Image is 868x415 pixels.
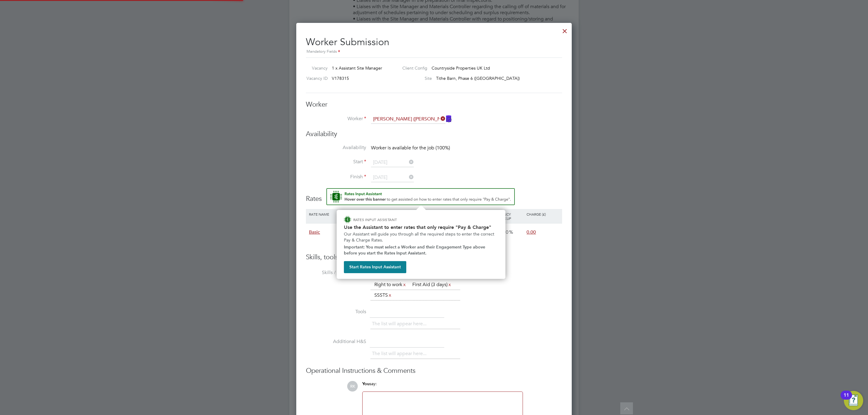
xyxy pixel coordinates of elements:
[362,381,523,392] div: say:
[306,174,366,180] label: Finish
[527,229,536,235] span: 0.00
[306,116,366,122] label: Worker
[844,395,849,403] div: 11
[303,76,328,81] label: Vacancy ID
[307,209,358,219] div: Rate Name
[432,65,490,71] span: Countryside Properties UK Ltd
[496,229,508,235] span: 20.00
[495,209,525,223] div: Agency Markup
[347,381,358,392] span: RK
[398,65,427,71] label: Client Config
[344,224,498,230] h2: Use the Assistant to enter rates that only require "Pay & Charge"
[371,145,450,151] span: Worker is available for the job (100%)
[344,261,406,273] button: Start Rates Input Assistant
[398,76,432,81] label: Site
[470,209,495,223] div: Employer Cost
[306,100,562,109] h3: Worker
[344,216,351,223] img: ENGAGE Assistant Icon
[306,367,562,375] h3: Operational Instructions & Comments
[306,145,366,151] label: Availability
[306,31,562,55] h2: Worker Submission
[309,229,320,235] span: Basic
[306,339,366,345] label: Additional H&S
[439,209,470,223] div: Holiday Pay
[525,209,561,219] div: Charge (£)
[306,270,366,276] label: Skills / Qualifications
[358,209,409,223] div: Engagement/ Rate Type
[337,210,505,279] div: How to input Rates that only require Pay & Charge
[371,173,414,182] input: Select one
[410,281,454,289] li: First Aid (3 days)
[372,350,429,358] li: The list will appear here...
[306,130,562,139] h3: Availability
[306,188,562,203] h3: Rates
[402,281,407,289] a: x
[362,381,370,386] span: You
[353,217,429,222] p: RATES INPUT ASSISTANT
[436,76,520,81] span: Tithe Barn, Phase 6 ([GEOGRAPHIC_DATA])
[306,48,562,55] div: Mandatory Fields
[372,291,395,299] li: SSSTS
[371,115,445,124] input: Search for...
[388,291,392,299] a: x
[306,253,562,262] h3: Skills, tools, H&S
[448,281,452,289] a: x
[372,320,429,328] li: The list will appear here...
[409,209,439,219] div: Pay Rate (£)
[306,159,366,165] label: Start
[326,188,515,205] button: Rate Assistant
[344,245,486,256] strong: Important: You must select a Worker and their Engagement Type above before you start the Rates In...
[372,281,409,289] li: Right to work
[332,65,382,71] span: 1 x Assistant Site Manager
[844,391,863,410] button: Open Resource Center, 11 new notifications
[344,231,498,243] p: Our Assistant will guide you through all the required steps to enter the correct Pay & Charge Rates.
[303,65,328,71] label: Vacancy
[306,309,366,315] label: Tools
[371,158,414,167] input: Select one
[332,76,349,81] span: V178315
